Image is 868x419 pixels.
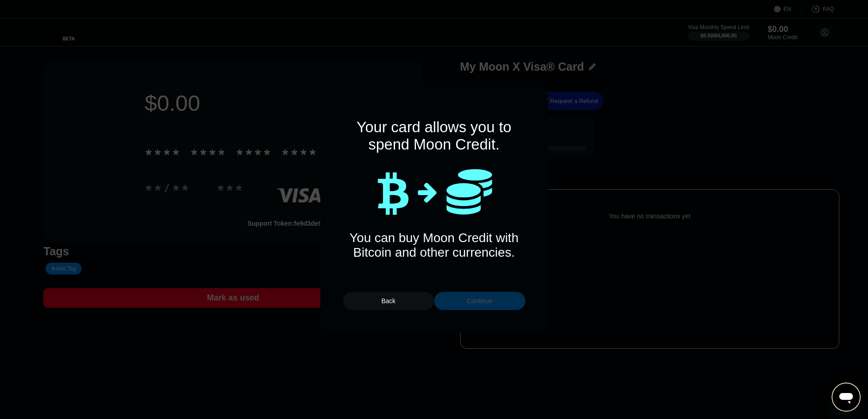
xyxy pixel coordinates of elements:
[343,119,525,153] div: Your card allows you to spend Moon Credit.
[376,169,409,215] div: 
[418,181,437,203] div: 
[447,167,492,217] div: 
[832,383,861,412] iframe: Button to launch messaging window
[343,231,525,260] div: You can buy Moon Credit with Bitcoin and other currencies.
[434,292,525,310] div: Continue
[381,297,395,305] div: Back
[343,292,434,310] div: Back
[467,297,492,305] div: Continue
